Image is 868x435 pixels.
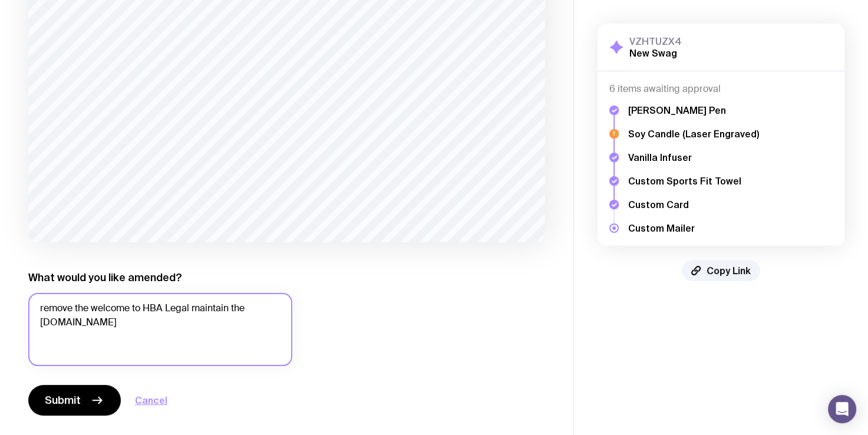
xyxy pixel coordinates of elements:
[135,393,167,407] button: Cancel
[628,222,759,234] h5: Custom Mailer
[628,104,759,116] h5: [PERSON_NAME] Pen
[707,265,751,276] span: Copy Link
[629,47,682,59] h2: New Swag
[628,151,759,163] h5: Vanilla Infuser
[28,385,121,416] button: Submit
[28,271,182,285] label: What would you like amended?
[45,393,81,407] span: Submit
[628,128,759,140] h5: Soy Candle (Laser Engraved)
[629,35,682,47] h3: VZHTUZX4
[628,199,759,210] h5: Custom Card
[628,175,759,187] h5: Custom Sports Fit Towel
[682,260,760,281] button: Copy Link
[609,83,833,95] h4: 6 items awaiting approval
[828,395,856,423] div: Open Intercom Messenger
